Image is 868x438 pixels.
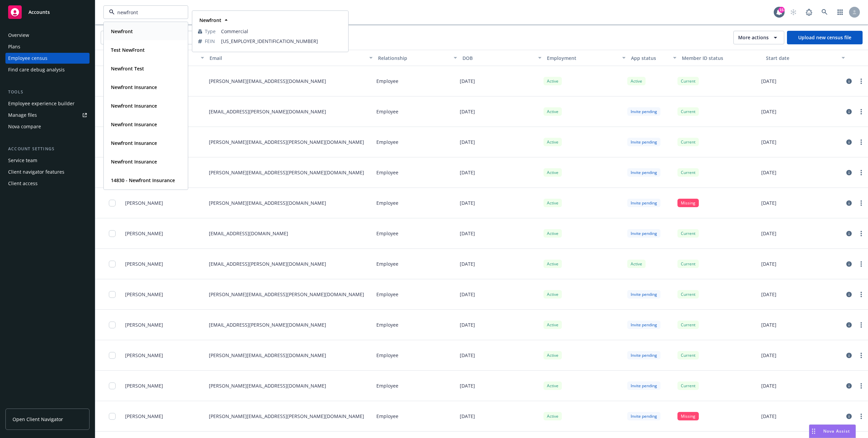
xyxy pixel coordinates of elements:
[8,167,64,177] div: Client navigator features
[460,352,475,359] p: [DATE]
[845,351,853,359] a: circleInformation
[761,199,776,206] p: [DATE]
[111,47,145,53] strong: Test NewFront
[631,54,669,62] div: App status
[8,155,37,166] div: Service team
[125,199,163,206] span: [PERSON_NAME]
[209,382,326,389] p: [PERSON_NAME][EMAIL_ADDRESS][DOMAIN_NAME]
[460,138,475,146] p: [DATE]
[763,50,848,66] button: Start date
[111,177,175,183] strong: 14830 - Newfront Insurance
[544,77,562,85] div: Active
[677,412,699,420] div: Missing
[101,31,218,44] input: Filter by keyword...
[209,108,326,115] p: [EMAIL_ADDRESS][PERSON_NAME][DOMAIN_NAME]
[761,382,776,389] p: [DATE]
[209,199,326,206] p: [PERSON_NAME][EMAIL_ADDRESS][DOMAIN_NAME]
[677,290,699,299] div: Current
[125,413,163,420] span: [PERSON_NAME]
[376,321,398,328] p: Employee
[205,28,216,35] span: Type
[460,199,475,206] p: [DATE]
[857,138,865,146] a: more
[209,352,326,359] p: [PERSON_NAME][EMAIL_ADDRESS][DOMAIN_NAME]
[766,54,837,62] div: Start date
[5,53,90,64] a: Employee census
[460,260,475,267] p: [DATE]
[627,381,660,390] div: Invite pending
[761,321,776,328] p: [DATE]
[109,322,116,328] input: Toggle Row Selected
[376,78,398,85] p: Employee
[8,64,65,75] div: Find care debug analysis
[460,291,475,298] p: [DATE]
[544,138,562,146] div: Active
[761,169,776,176] p: [DATE]
[111,84,157,90] strong: Newfront Insurance
[111,121,157,128] strong: Newfront Insurance
[627,260,646,268] div: Active
[376,382,398,389] p: Employee
[221,28,342,35] span: Commercial
[547,54,618,62] div: Employment
[5,30,90,41] a: Overview
[209,321,326,328] p: [EMAIL_ADDRESS][PERSON_NAME][DOMAIN_NAME]
[221,38,342,45] span: [US_EMPLOYER_IDENTIFICATION_NUMBER]
[378,54,450,62] div: Relationship
[677,168,699,177] div: Current
[375,50,460,66] button: Relationship
[5,110,90,121] a: Manage files
[733,31,784,44] button: More actions
[761,138,776,146] p: [DATE]
[207,50,375,66] button: Email
[857,260,865,268] a: more
[627,107,660,116] div: Invite pending
[845,138,853,146] a: circleInformation
[761,108,776,115] p: [DATE]
[787,31,863,44] a: Upload new census file
[111,140,157,146] strong: Newfront Insurance
[5,64,90,75] a: Find care debug analysis
[802,5,816,19] a: Report a Bug
[460,230,475,237] p: [DATE]
[809,424,856,438] button: Nova Assist
[109,413,116,420] input: Toggle Row Selected
[8,30,29,41] div: Overview
[544,412,562,420] div: Active
[857,108,865,116] a: more
[111,103,157,109] strong: Newfront Insurance
[209,291,364,298] p: [PERSON_NAME][EMAIL_ADDRESS][PERSON_NAME][DOMAIN_NAME]
[544,199,562,207] div: Active
[818,5,831,19] a: Search
[845,321,853,329] a: circleInformation
[677,77,699,85] div: Current
[376,230,398,237] p: Employee
[460,108,475,115] p: [DATE]
[682,54,761,62] div: Member ID status
[845,260,853,268] a: circleInformation
[544,381,562,390] div: Active
[627,229,660,238] div: Invite pending
[209,169,364,176] p: [PERSON_NAME][EMAIL_ADDRESS][PERSON_NAME][DOMAIN_NAME]
[460,50,544,66] button: DOB
[8,121,41,132] div: Nova compare
[627,199,660,207] div: Invite pending
[199,17,221,23] strong: Newfront
[125,230,163,237] span: [PERSON_NAME]
[787,5,800,19] a: Start snowing
[544,260,562,268] div: Active
[209,78,326,85] p: [PERSON_NAME][EMAIL_ADDRESS][DOMAIN_NAME]
[376,108,398,115] p: Employee
[627,168,660,177] div: Invite pending
[5,146,90,152] div: Account settings
[5,3,90,22] a: Accounts
[845,169,853,177] a: circleInformation
[761,291,776,298] p: [DATE]
[5,178,90,189] a: Client access
[460,413,475,420] p: [DATE]
[460,169,475,176] p: [DATE]
[761,230,776,237] p: [DATE]
[376,352,398,359] p: Employee
[857,351,865,359] a: more
[209,138,364,146] p: [PERSON_NAME][EMAIL_ADDRESS][PERSON_NAME][DOMAIN_NAME]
